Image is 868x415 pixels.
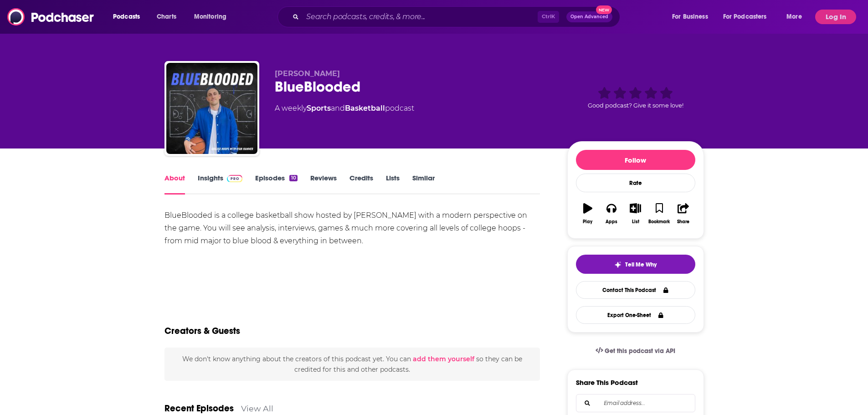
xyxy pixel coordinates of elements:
a: Lists [386,174,400,195]
span: [PERSON_NAME] [275,69,340,78]
img: BlueBlooded [166,63,257,154]
div: Bookmark [648,219,670,225]
div: Good podcast? Give it some love! [567,69,704,126]
button: Open AdvancedNew [566,11,612,22]
div: Play [583,219,592,225]
button: Follow [576,150,695,170]
a: View All [241,404,273,413]
div: Share [677,219,689,225]
span: We don't know anything about the creators of this podcast yet . You can so they can be credited f... [182,355,522,373]
a: InsightsPodchaser Pro [198,174,243,195]
button: Export One-Sheet [576,306,695,324]
button: open menu [188,10,238,24]
button: open menu [666,10,719,24]
span: Ctrl K [538,11,559,23]
a: Recent Episodes [164,403,234,414]
div: Search podcasts, credits, & more... [286,6,629,27]
h3: Share This Podcast [576,378,638,387]
span: More [786,10,802,23]
button: Bookmark [647,197,671,230]
a: About [164,174,185,195]
input: Search podcasts, credits, & more... [303,10,538,24]
div: Rate [576,174,695,192]
a: Basketball [345,104,385,113]
span: Charts [157,10,176,23]
span: For Business [672,10,708,23]
div: BlueBlooded is a college basketball show hosted by [PERSON_NAME] with a modern perspective on the... [164,209,540,247]
span: Good podcast? Give it some love! [588,102,683,109]
span: Monitoring [194,10,226,23]
span: and [331,104,345,113]
button: open menu [780,10,813,24]
button: Log In [815,10,856,24]
span: Open Advanced [570,15,608,19]
span: Podcasts [113,10,140,23]
div: A weekly podcast [275,103,414,114]
a: Contact This Podcast [576,281,695,299]
a: Charts [151,10,182,24]
div: 10 [289,175,297,181]
a: Get this podcast via API [588,340,683,362]
button: open menu [107,10,152,24]
span: New [596,5,612,14]
span: Get this podcast via API [605,347,675,355]
button: add them yourself [413,355,474,363]
a: Reviews [310,174,337,195]
input: Email address... [584,395,688,412]
button: List [623,197,647,230]
img: Podchaser Pro [227,175,243,182]
div: Search followers [576,394,695,412]
img: tell me why sparkle [614,261,621,268]
a: Similar [412,174,435,195]
button: Apps [600,197,623,230]
a: Sports [307,104,331,113]
span: Tell Me Why [625,261,657,268]
span: For Podcasters [723,10,767,23]
button: tell me why sparkleTell Me Why [576,255,695,274]
button: open menu [717,10,780,24]
h2: Creators & Guests [164,325,240,337]
div: List [632,219,639,225]
div: Apps [606,219,617,225]
a: Credits [349,174,373,195]
button: Play [576,197,600,230]
button: Share [671,197,695,230]
img: Podchaser - Follow, Share and Rate Podcasts [7,8,95,26]
a: Episodes10 [255,174,297,195]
